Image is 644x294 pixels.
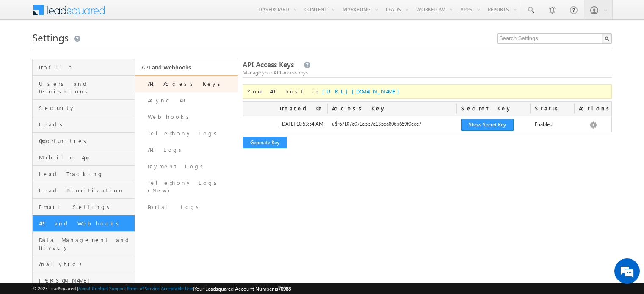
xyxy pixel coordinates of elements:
[531,102,575,116] div: Status
[39,220,133,227] span: API and Webhooks
[39,277,133,284] span: [PERSON_NAME]
[33,59,135,76] a: Profile
[39,137,133,145] span: Opportunities
[135,142,238,158] a: API Logs
[135,125,238,142] a: Telephony Logs
[135,158,238,175] a: Payment Logs
[161,286,193,291] a: Acceptable Use
[78,286,91,291] a: About
[135,59,238,75] a: API and Webhooks
[135,109,238,125] a: Webhooks
[497,33,612,44] input: Search Settings
[328,120,457,132] div: u$r67107e071ebb7e13bea806b659f0eee7
[39,104,133,112] span: Security
[39,236,133,251] span: Data Management and Privacy
[39,154,133,161] span: Mobile App
[33,215,135,232] a: API and Webhooks
[92,286,125,291] a: Contact Support
[33,232,135,256] a: Data Management and Privacy
[457,102,531,116] div: Secret Key
[33,256,135,272] a: Analytics
[135,92,238,109] a: Async API
[243,69,612,77] div: Manage your API access keys
[127,286,160,291] a: Terms of Service
[33,149,135,166] a: Mobile App
[39,187,133,194] span: Lead Prioritization
[33,272,135,289] a: [PERSON_NAME]
[39,170,133,178] span: Lead Tracking
[39,63,133,71] span: Profile
[575,102,611,116] div: Actions
[33,133,135,149] a: Opportunities
[33,100,135,116] a: Security
[39,80,133,95] span: Users and Permissions
[33,166,135,182] a: Lead Tracking
[243,137,287,148] button: Generate Key
[135,75,238,92] a: API Access Keys
[278,286,291,292] span: 70988
[322,88,404,95] a: [URL][DOMAIN_NAME]
[39,260,133,268] span: Analytics
[243,102,328,116] div: Created On
[194,286,291,292] span: Your Leadsquared Account Number is
[33,199,135,215] a: Email Settings
[531,120,575,132] div: Enabled
[33,116,135,133] a: Leads
[33,182,135,199] a: Lead Prioritization
[32,285,291,293] span: © 2025 LeadSquared | | | | |
[243,60,294,69] span: API Access Keys
[328,102,457,116] div: Access Key
[135,199,238,215] a: Portal Logs
[32,30,69,44] span: Settings
[39,203,133,211] span: Email Settings
[461,119,514,131] button: Show Secret Key
[247,88,404,95] span: Your API host is
[243,120,328,132] div: [DATE] 10:53:54 AM
[135,175,238,199] a: Telephony Logs (New)
[33,76,135,100] a: Users and Permissions
[39,121,133,128] span: Leads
